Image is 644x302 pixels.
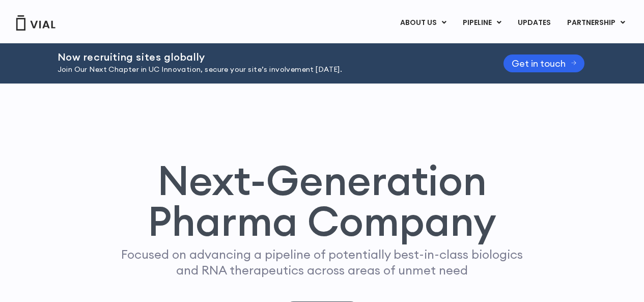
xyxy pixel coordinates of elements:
a: ABOUT USMenu Toggle [392,14,454,32]
a: PIPELINEMenu Toggle [455,14,509,32]
h1: Next-Generation Pharma Company [102,160,543,241]
p: Focused on advancing a pipeline of potentially best-in-class biologics and RNA therapeutics acros... [117,246,527,278]
h2: Now recruiting sites globally [58,51,478,63]
img: Vial Logo [15,15,56,31]
a: PARTNERSHIPMenu Toggle [559,14,633,32]
a: UPDATES [510,14,558,32]
span: Get in touch [512,60,566,67]
p: Join Our Next Chapter in UC Innovation, secure your site’s involvement [DATE]. [58,64,478,75]
a: Get in touch [503,54,585,72]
